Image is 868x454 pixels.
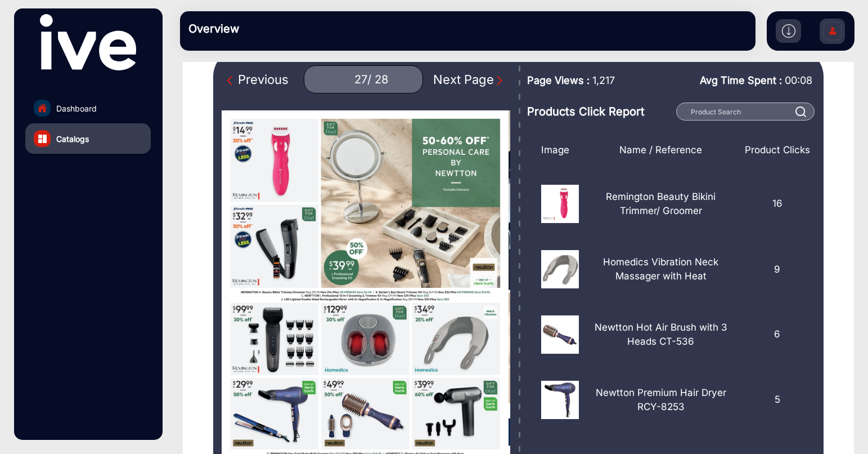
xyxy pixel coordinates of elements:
input: Product Search [676,103,815,121]
div: Product Clicks [743,143,812,158]
a: Catalogs [25,123,151,154]
img: Sign%20Up.svg [821,13,844,52]
p: Homedics Vibration Neck Massager with Heat [587,255,734,284]
div: 9 [743,250,812,288]
div: 5 [743,381,812,419]
p: Newtton Premium Hair Dryer RCY-8253 [587,386,734,415]
span: Dashboard [56,103,97,114]
div: 6 [743,315,812,354]
span: 00:08 [785,74,812,86]
div: Next Page [433,70,505,89]
img: 175515600700082.png [541,315,579,354]
img: 175515553400076.png [541,185,579,224]
img: catalog [38,135,47,143]
img: h2download.svg [782,24,795,38]
span: 1,217 [592,73,615,88]
div: / 28 [367,73,388,87]
img: prodSearch%20_white.svg [795,106,807,117]
p: Remington Beauty Bikini Trimmer/ Groomer [587,190,734,219]
img: home [37,103,47,113]
span: Avg Time Spent : [700,73,782,88]
img: 175515574300079.png [541,250,579,288]
p: Newtton Hot Air Brush with 3 Heads CT-536 [587,321,734,349]
img: vmg-logo [40,14,136,70]
h3: Overview [188,22,346,35]
h3: Products Click Report [527,105,673,118]
div: Previous [227,70,289,89]
div: Name / Reference [579,143,742,158]
div: Image [533,143,579,158]
img: Previous Page [227,75,238,86]
span: Page Views : [527,73,590,88]
a: Dashboard [25,93,151,123]
img: 175515590400081.png [541,381,579,419]
img: Next Page [494,75,505,86]
span: Catalogs [56,133,89,145]
div: 16 [743,185,812,224]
